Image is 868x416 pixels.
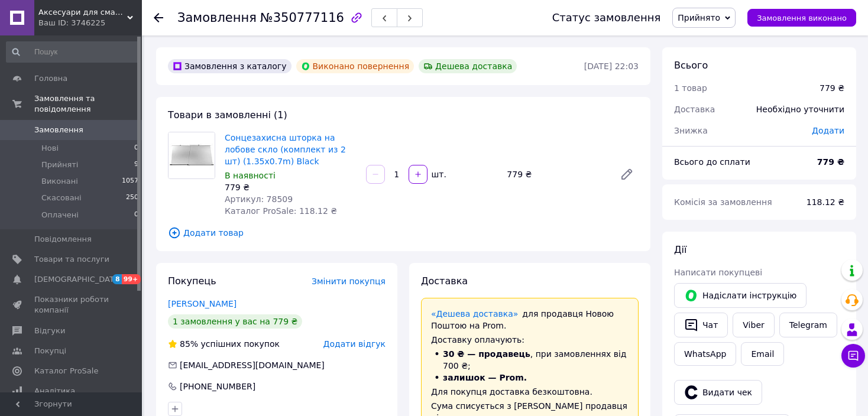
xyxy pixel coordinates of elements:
span: Написати покупцеві [674,268,762,277]
span: Головна [34,73,67,84]
span: 85% [180,339,198,349]
div: Ваш ID: 3746225 [38,18,142,28]
span: Доставка [674,105,715,114]
span: Замовлення [34,125,83,135]
span: Виконані [41,176,78,187]
div: шт. [429,168,448,180]
span: Доставка [421,275,468,287]
div: успішних покупок [168,338,280,350]
span: 118.12 ₴ [807,197,844,207]
button: Email [741,342,784,366]
span: Відгуки [34,326,65,336]
time: [DATE] 22:03 [584,61,639,71]
div: Повернутися назад [154,12,163,24]
span: №350777116 [260,11,344,25]
a: Viber [733,313,774,337]
span: Всього [674,60,708,71]
a: Telegram [779,313,837,337]
button: Чат [674,313,728,337]
div: 779 ₴ [820,82,844,94]
span: Змінити покупця [312,277,386,286]
span: Аксесуари для смартфонів це case4you [38,7,127,18]
span: 30 ₴ — продавець [443,349,530,359]
li: , при замовленнях від 700 ₴; [431,348,629,372]
span: Скасовані [41,193,82,203]
span: [DEMOGRAPHIC_DATA] [34,274,122,285]
span: Додати відгук [323,339,386,349]
span: 0 [134,210,138,220]
div: Доставку оплачують: [431,334,629,346]
div: Статус замовлення [552,12,661,24]
a: Сонцезахисна шторка на лобове скло (комплект из 2 шт) (1.35x0.7m) Black [225,133,346,166]
span: Замовлення виконано [757,14,847,22]
div: для продавця Новою Поштою на Prom. [431,308,629,331]
div: 779 ₴ [225,181,357,193]
div: Для покупця доставка безкоштовна. [431,386,629,398]
span: Покупець [168,275,216,287]
span: Нові [41,143,59,154]
button: Надіслати інструкцію [674,283,807,308]
img: Сонцезахисна шторка на лобове скло (комплект из 2 шт) (1.35x0.7m) Black [169,132,215,178]
div: 779 ₴ [502,166,610,183]
span: Прийнято [678,13,720,22]
span: 250 [126,193,138,203]
div: Замовлення з каталогу [168,59,292,73]
span: залишок — Prom. [443,373,527,382]
span: Замовлення та повідомлення [34,93,142,115]
span: Повідомлення [34,234,92,245]
a: WhatsApp [674,342,736,366]
span: Замовлення [177,11,257,25]
b: 779 ₴ [817,157,844,167]
button: Видати чек [674,380,762,405]
span: 1057 [122,176,138,187]
span: Товари та послуги [34,254,109,265]
button: Замовлення виконано [747,9,856,27]
div: Необхідно уточнити [749,96,851,122]
span: Додати товар [168,226,639,239]
span: Комісія за замовлення [674,197,772,207]
div: Виконано повернення [296,59,414,73]
span: 0 [134,143,138,154]
span: [EMAIL_ADDRESS][DOMAIN_NAME] [180,360,325,370]
span: Знижка [674,126,708,135]
span: Прийняті [41,160,78,170]
div: [PHONE_NUMBER] [179,381,257,392]
span: Каталог ProSale [34,366,98,376]
span: Дії [674,244,686,255]
span: 1 товар [674,83,707,93]
button: Чат з покупцем [841,344,865,368]
span: Артикул: 78509 [225,194,293,204]
span: 9 [134,160,138,170]
input: Пошук [6,41,140,63]
span: В наявності [225,171,276,180]
a: [PERSON_NAME] [168,299,237,308]
span: Покупці [34,346,66,356]
span: 99+ [122,274,141,284]
span: Товари в замовленні (1) [168,109,287,121]
span: Каталог ProSale: 118.12 ₴ [225,206,337,216]
span: Додати [812,126,844,135]
a: «Дешева доставка» [431,309,518,318]
span: Аналітика [34,386,75,396]
div: 1 замовлення у вас на 779 ₴ [168,314,302,329]
span: 8 [112,274,122,284]
span: Показники роботи компанії [34,294,109,316]
div: Дешева доставка [419,59,517,73]
span: Оплачені [41,210,79,220]
a: Редагувати [615,162,639,186]
span: Всього до сплати [674,157,750,167]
